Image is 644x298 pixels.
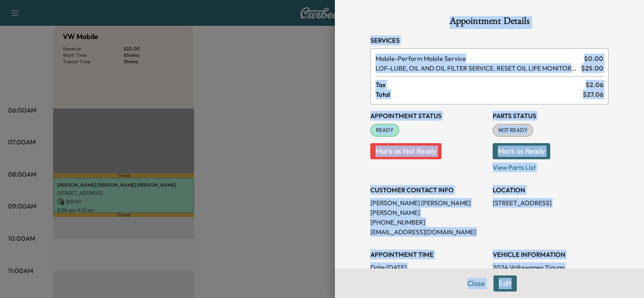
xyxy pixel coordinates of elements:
span: Total [376,90,583,99]
h3: Services [370,35,609,45]
h3: Appointment Status [370,111,486,121]
h3: VEHICLE INFORMATION [493,250,609,259]
span: $ 2.06 [586,80,603,90]
h3: Parts Status [493,111,609,121]
button: Mark as Ready [493,143,550,159]
p: [PHONE_NUMBER] [370,217,486,227]
span: READY [371,126,398,134]
h1: Appointment Details [370,16,609,29]
span: $ 25.00 [581,63,603,73]
button: Close [462,275,490,292]
span: $ 0.00 [584,54,603,63]
span: $ 27.06 [583,90,603,99]
button: Mark as Not Ready [370,143,442,159]
h3: APPOINTMENT TIME [370,250,486,259]
span: LUBE, OIL AND OIL FILTER SERVICE. RESET OIL LIFE MONITOR. HAZARDOUS WASTE FEE WILL BE APPLIED. [376,63,578,73]
p: [STREET_ADDRESS] [493,198,609,208]
span: NOT READY [493,126,533,134]
p: Date: [DATE] [370,263,486,272]
h3: LOCATION [493,185,609,195]
button: Edit [493,275,517,292]
h3: CUSTOMER CONTACT INFO [370,185,486,195]
span: Tax [376,80,586,90]
p: View Parts List [493,159,609,172]
p: [EMAIL_ADDRESS][DOMAIN_NAME] [370,227,486,237]
p: [PERSON_NAME] [PERSON_NAME] [PERSON_NAME] [370,198,486,217]
p: 2024 Volkswagen Tiguan [493,263,609,272]
span: Perform Mobile Service [376,54,581,63]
